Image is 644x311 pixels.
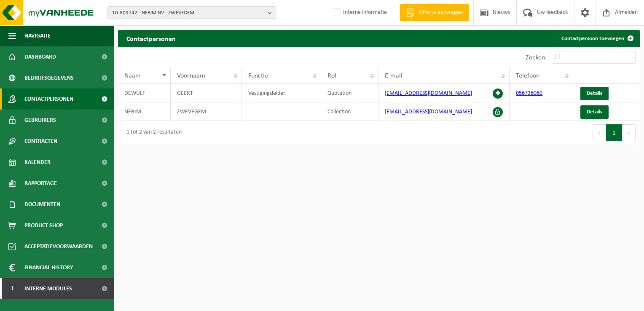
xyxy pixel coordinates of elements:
[580,87,609,100] a: Details
[118,102,171,121] td: NEBIM
[24,173,57,194] span: Rapportage
[587,109,602,115] span: Details
[24,131,57,152] span: Contracten
[24,152,51,173] span: Kalender
[24,236,93,257] span: Acceptatievoorwaarden
[516,90,542,97] a: 056736060
[118,84,171,102] td: DEWULF
[327,72,336,79] span: Rol
[24,88,73,110] span: Contactpersonen
[555,30,639,47] a: Contactpersoon toevoegen
[321,102,379,121] td: Collection
[587,91,602,96] span: Details
[385,109,472,115] a: [EMAIL_ADDRESS][DOMAIN_NAME]
[107,6,276,19] button: 10-809742 - NEBIM NV - ZWEVEGEM
[24,215,63,236] span: Product Shop
[122,125,182,140] div: 1 tot 2 van 2 resultaten
[417,8,465,17] span: Offerte aanvragen
[24,257,73,278] span: Financial History
[8,278,16,299] span: I
[321,84,379,102] td: Quotation
[516,72,539,79] span: Telefoon
[171,84,242,102] td: GEERT
[385,90,472,97] a: [EMAIL_ADDRESS][DOMAIN_NAME]
[242,84,321,102] td: Vestigingsleider
[171,102,242,121] td: ZWEVEGEM
[593,124,606,141] button: Previous
[177,72,205,79] span: Voornaam
[24,67,74,88] span: Bedrijfsgegevens
[385,72,402,79] span: E-mail
[623,124,636,141] button: Next
[24,25,51,46] span: Navigatie
[248,72,268,79] span: Functie
[580,105,609,119] a: Details
[331,6,387,19] label: Interne informatie
[112,7,265,19] span: 10-809742 - NEBIM NV - ZWEVEGEM
[24,46,56,67] span: Dashboard
[526,54,547,61] label: Zoeken:
[124,72,141,79] span: Naam
[606,124,623,141] button: 1
[24,110,56,131] span: Gebruikers
[118,30,184,46] h2: Contactpersonen
[24,278,72,299] span: Interne modules
[400,4,469,21] a: Offerte aanvragen
[24,194,60,215] span: Documenten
